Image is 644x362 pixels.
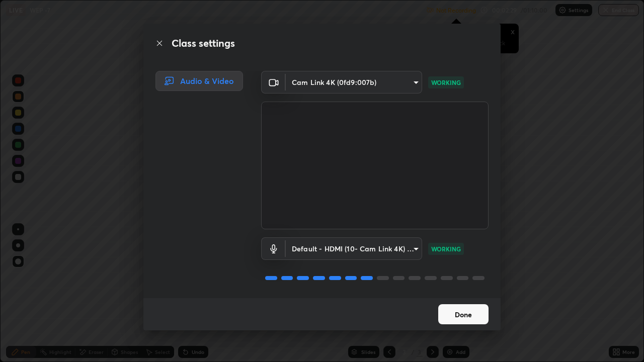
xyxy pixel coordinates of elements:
[431,78,461,87] p: WORKING
[155,71,243,91] div: Audio & Video
[286,71,422,94] div: Cam Link 4K (0fd9:007b)
[431,244,461,253] p: WORKING
[438,304,489,324] button: Done
[286,237,422,260] div: Cam Link 4K (0fd9:007b)
[172,36,235,51] h2: Class settings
